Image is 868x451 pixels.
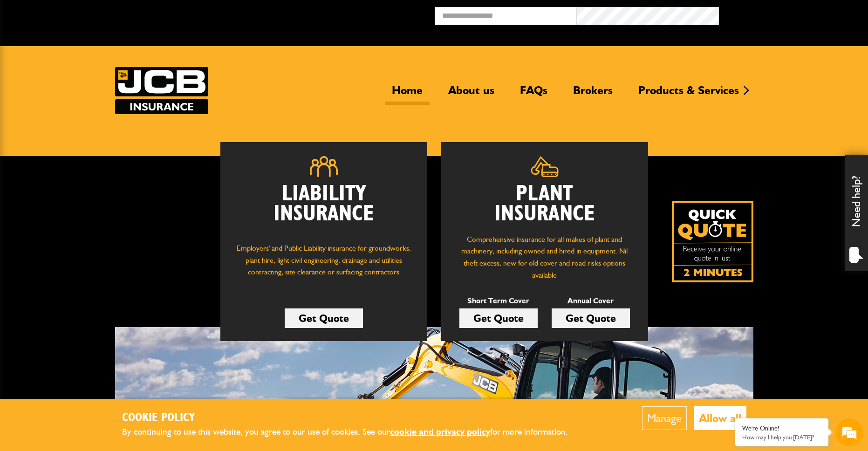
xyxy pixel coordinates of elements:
[845,155,868,271] div: Need help?
[115,67,208,114] a: JCB Insurance Services
[672,201,753,282] img: Quick Quote
[153,5,175,27] div: Minimize live chat window
[631,83,746,105] a: Products & Services
[12,114,170,134] input: Enter your email address
[672,201,753,282] a: Get your insurance quote isn just 2-minutes
[719,7,861,21] button: Broker Login
[285,308,363,328] a: Get Quote
[566,83,620,105] a: Brokers
[12,141,170,162] input: Enter your phone number
[513,83,554,105] a: FAQs
[122,425,583,439] p: By continuing to use this website, you agree to our use of cookies. See our for more information.
[742,434,821,441] p: How may I help you today?
[122,411,583,425] h2: Cookie Policy
[642,406,687,430] button: Manage
[12,169,170,279] textarea: Type your message and hit 'Enter'
[48,52,157,64] div: Chat with us now
[234,184,413,233] h2: Liability Insurance
[234,242,413,287] p: Employers' and Public Liability insurance for groundworks, plant hire, light civil engineering, d...
[12,86,170,107] input: Enter your last name
[115,67,208,114] img: JCB Insurance Services logo
[455,233,634,281] p: Comprehensive insurance for all makes of plant and machinery, including owned and hired in equipm...
[459,295,538,307] p: Short Term Cover
[390,426,490,437] a: cookie and privacy policy
[552,308,630,328] a: Get Quote
[127,287,169,300] em: Start Chat
[455,184,634,224] h2: Plant Insurance
[385,83,430,105] a: Home
[552,295,630,307] p: Annual Cover
[16,52,39,65] img: d_20077148190_company_1631870298795_20077148190
[742,424,821,432] div: We're Online!
[459,308,538,328] a: Get Quote
[694,406,746,430] button: Allow all
[441,83,501,105] a: About us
